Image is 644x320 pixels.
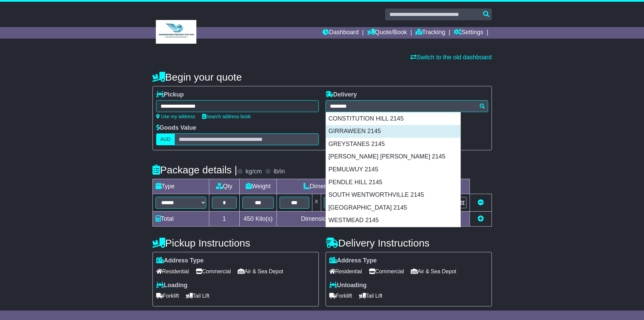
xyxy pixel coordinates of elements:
a: Switch to the old dashboard [410,54,492,61]
a: Tracking [415,27,445,39]
span: Tail Lift [359,291,383,301]
span: Forklift [156,291,179,301]
h4: Package details | [152,164,237,175]
label: Pickup [156,91,184,99]
td: x [312,194,321,212]
div: PENDLE HILL 2145 [326,176,460,189]
span: Residential [156,266,189,277]
a: Add new item [478,215,484,222]
td: Kilo(s) [240,212,277,227]
a: Settings [454,27,483,39]
span: Residential [329,266,362,277]
label: lb/in [273,168,285,175]
span: Forklift [329,291,352,301]
label: Goods Value [156,124,196,132]
div: SOUTH WENTWORTHVILLE 2145 [326,189,460,201]
h4: Delivery Instructions [326,237,492,249]
div: [PERSON_NAME] [PERSON_NAME] 2145 [326,150,460,163]
span: Commercial [196,266,231,277]
label: Address Type [329,257,377,264]
div: WESTMEAD 2145 [326,214,460,227]
div: [GEOGRAPHIC_DATA] 2145 [326,201,460,214]
td: Type [152,179,209,194]
td: Qty [209,179,240,194]
td: Weight [240,179,277,194]
span: Commercial [369,266,404,277]
label: Loading [156,282,188,289]
label: Address Type [156,257,204,264]
span: Tail Lift [186,291,210,301]
div: CONSTITUTION HILL 2145 [326,112,460,125]
label: Delivery [326,91,357,99]
span: Air & Sea Depot [238,266,283,277]
label: kg/cm [245,168,262,175]
a: Use my address [156,114,195,119]
div: GREYSTANES 2145 [326,138,460,151]
a: Dashboard [323,27,359,39]
h4: Pickup Instructions [152,237,319,249]
td: 1 [209,212,240,227]
td: Dimensions (L x W x H) [277,179,400,194]
div: GIRRAWEEN 2145 [326,125,460,138]
label: AUD [156,133,175,145]
a: Search address book [202,114,251,119]
h4: Begin your quote [152,71,492,83]
span: 450 [244,215,254,222]
a: Quote/Book [367,27,407,39]
label: Unloading [329,282,367,289]
td: Total [152,212,209,227]
div: PEMULWUY 2145 [326,163,460,176]
a: Remove this item [478,199,484,206]
td: Dimensions in Centimetre(s) [277,212,400,227]
span: Air & Sea Depot [411,266,456,277]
